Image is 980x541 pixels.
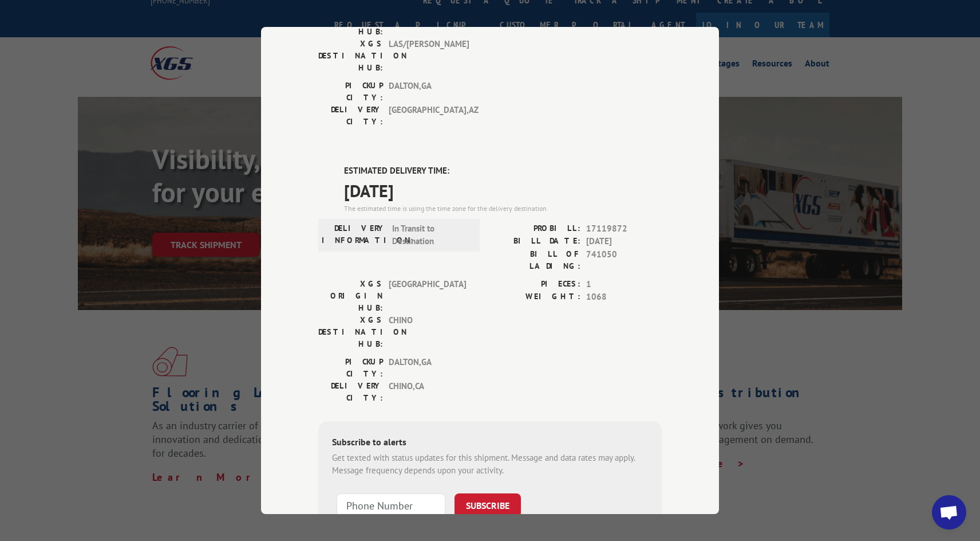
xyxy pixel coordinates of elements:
[586,222,662,236] span: 17119872
[318,80,383,104] label: PICKUP CITY:
[490,291,580,304] label: WEIGHT:
[586,291,662,304] span: 1068
[332,435,648,452] div: Subscribe to alerts
[455,493,521,518] button: SUBSCRIBE
[322,222,386,248] label: DELIVERY INFORMATION:
[490,222,580,236] label: PROBILL:
[586,248,662,272] span: 741050
[392,222,469,248] span: In Transit to Destination
[389,104,466,128] span: [GEOGRAPHIC_DATA] , AZ
[344,178,662,203] span: [DATE]
[389,356,466,380] span: DALTON , GA
[389,38,466,74] span: LAS/[PERSON_NAME]
[318,38,383,74] label: XGS DESTINATION HUB:
[932,495,966,530] div: Open chat
[318,104,383,128] label: DELIVERY CITY:
[344,164,662,178] label: ESTIMATED DELIVERY TIME:
[389,380,466,404] span: CHINO , CA
[490,248,580,272] label: BILL OF LADING:
[490,235,580,248] label: BILL DATE:
[332,452,648,477] div: Get texted with status updates for this shipment. Message and data rates may apply. Message frequ...
[490,278,580,291] label: PIECES:
[318,314,383,350] label: XGS DESTINATION HUB:
[337,493,445,518] input: Phone Number
[389,278,466,314] span: [GEOGRAPHIC_DATA]
[318,278,383,314] label: XGS ORIGIN HUB:
[389,314,466,350] span: CHINO
[586,235,662,248] span: [DATE]
[344,203,662,214] div: The estimated time is using the time zone for the delivery destination.
[318,356,383,380] label: PICKUP CITY:
[389,80,466,104] span: DALTON , GA
[586,278,662,291] span: 1
[318,380,383,404] label: DELIVERY CITY:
